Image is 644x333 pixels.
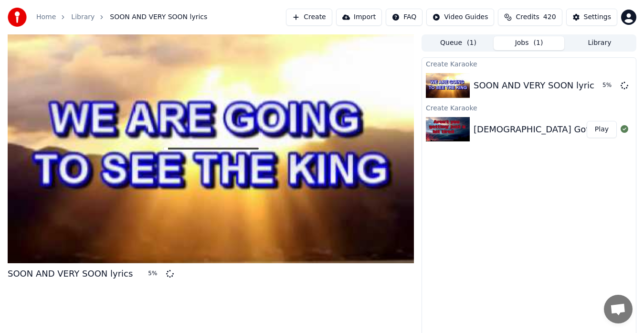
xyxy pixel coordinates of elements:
[8,267,133,280] div: SOON AND VERY SOON lyrics
[148,270,162,278] div: 5 %
[286,9,332,26] button: Create
[426,9,494,26] button: Video Guides
[474,79,599,92] div: SOON AND VERY SOON lyrics
[534,38,543,48] span: ( 1 )
[602,82,617,89] div: 5 %
[604,295,633,323] a: Open chat
[36,12,207,22] nav: breadcrumb
[543,12,556,22] span: 420
[36,12,56,22] a: Home
[584,12,611,22] div: Settings
[423,36,494,50] button: Queue
[566,9,617,26] button: Settings
[386,9,422,26] button: FAQ
[498,9,562,26] button: Credits420
[8,8,27,27] img: youka
[110,12,207,22] span: SOON AND VERY SOON lyrics
[71,12,95,22] a: Library
[422,102,636,113] div: Create Karaoke
[467,38,476,48] span: ( 1 )
[422,58,636,69] div: Create Karaoke
[516,12,539,22] span: Credits
[587,121,617,138] button: Play
[336,9,382,26] button: Import
[494,36,564,50] button: Jobs
[564,36,635,50] button: Library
